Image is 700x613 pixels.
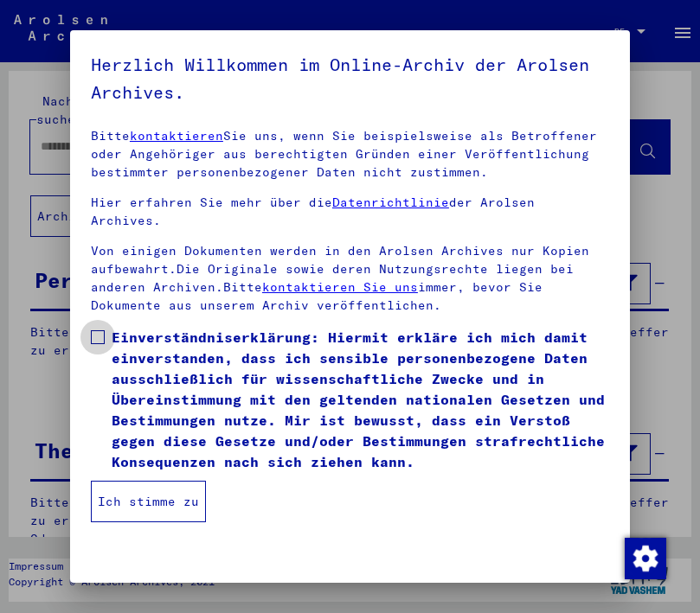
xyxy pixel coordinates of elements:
p: Von einigen Dokumenten werden in den Arolsen Archives nur Kopien aufbewahrt.Die Originale sowie d... [91,242,609,315]
button: Ich stimme zu [91,481,206,522]
span: Einverständniserklärung: Hiermit erkläre ich mich damit einverstanden, dass ich sensible personen... [112,327,609,472]
a: kontaktieren Sie uns [262,279,418,295]
a: kontaktieren [130,128,223,144]
p: Bitte Sie uns, wenn Sie beispielsweise als Betroffener oder Angehöriger aus berechtigten Gründen ... [91,127,609,182]
p: Hier erfahren Sie mehr über die der Arolsen Archives. [91,194,609,230]
a: Datenrichtlinie [332,195,449,210]
h5: Herzlich Willkommen im Online-Archiv der Arolsen Archives. [91,51,609,106]
img: Zustimmung ändern [625,538,666,579]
